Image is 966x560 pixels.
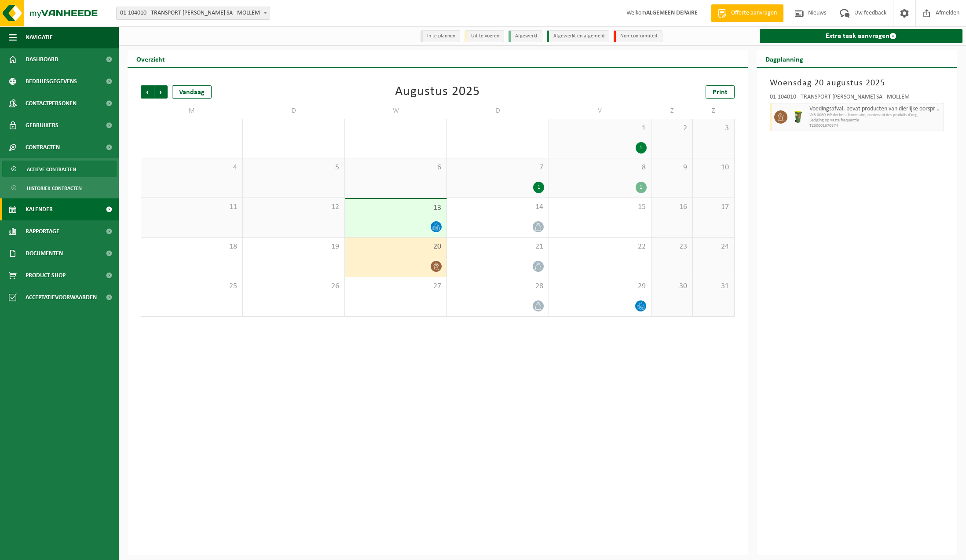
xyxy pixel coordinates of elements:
[146,242,238,252] span: 18
[465,30,504,42] li: Uit te voeren
[646,10,698,16] strong: ALGEMEEN DEPAIRE
[128,50,174,67] h2: Overzicht
[141,85,154,99] span: Vorige
[553,282,646,291] span: 29
[547,30,609,42] li: Afgewerkt en afgemeld
[770,77,944,90] h3: Woensdag 20 augustus 2025
[656,124,688,133] span: 2
[141,103,243,119] td: M
[693,103,735,119] td: Z
[697,163,730,172] span: 10
[656,163,688,172] span: 9
[2,179,117,196] a: Historiek contracten
[757,50,812,67] h2: Dagplanning
[26,242,63,264] span: Documenten
[651,103,693,119] td: Z
[247,282,340,291] span: 26
[809,113,942,118] span: WB-0060-HP déchet alimentaire, contenant des produits d'orig
[349,163,442,172] span: 6
[146,202,238,212] span: 11
[26,92,77,114] span: Contactpersonen
[553,163,646,172] span: 8
[451,163,544,172] span: 7
[247,242,340,252] span: 19
[243,103,345,119] td: D
[27,180,82,197] span: Historiek contracten
[697,242,730,252] span: 24
[697,202,730,212] span: 17
[26,114,59,136] span: Gebruikers
[26,198,53,220] span: Kalender
[636,182,647,193] div: 1
[656,282,688,291] span: 30
[117,7,270,19] span: 01-104010 - TRANSPORT MARCEL DEPAIRE SA - MOLLEM
[636,142,647,154] div: 1
[549,103,651,119] td: V
[809,118,942,123] span: Lediging op vaste frequentie
[2,161,117,177] a: Actieve contracten
[451,202,544,212] span: 14
[27,161,76,178] span: Actieve contracten
[26,26,53,48] span: Navigatie
[509,30,542,42] li: Afgewerkt
[26,286,97,308] span: Acceptatievoorwaarden
[770,94,944,103] div: 01-104010 - TRANSPORT [PERSON_NAME] SA - MOLLEM
[809,106,942,113] span: Voedingsafval, bevat producten van dierlijke oorsprong, onverpakt, categorie 3
[26,136,60,158] span: Contracten
[656,242,688,252] span: 23
[26,48,59,70] span: Dashboard
[26,220,59,242] span: Rapportage
[116,7,270,20] span: 01-104010 - TRANSPORT MARCEL DEPAIRE SA - MOLLEM
[26,264,66,286] span: Product Shop
[247,202,340,212] span: 12
[760,29,963,43] a: Extra taak aanvragen
[809,123,942,128] span: T250001670874
[247,163,340,172] span: 5
[395,85,480,99] div: Augustus 2025
[656,202,688,212] span: 16
[154,85,168,99] span: Volgende
[172,85,212,99] div: Vandaag
[447,103,549,119] td: D
[697,124,730,133] span: 3
[349,282,442,291] span: 27
[553,202,646,212] span: 15
[451,242,544,252] span: 21
[26,70,77,92] span: Bedrijfsgegevens
[345,103,447,119] td: W
[553,242,646,252] span: 22
[553,124,646,133] span: 1
[421,30,460,42] li: In te plannen
[349,242,442,252] span: 20
[706,85,735,99] a: Print
[792,110,805,124] img: WB-0060-HPE-GN-50
[146,163,238,172] span: 4
[146,282,238,291] span: 25
[614,30,662,42] li: Non-conformiteit
[451,282,544,291] span: 28
[349,203,442,213] span: 13
[711,4,783,22] a: Offerte aanvragen
[713,89,728,96] span: Print
[729,9,779,18] span: Offerte aanvragen
[697,282,730,291] span: 31
[533,182,544,193] div: 1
